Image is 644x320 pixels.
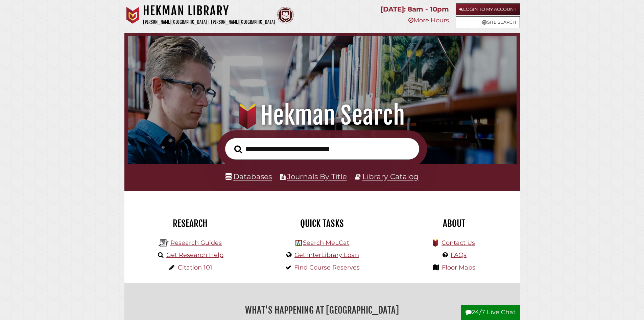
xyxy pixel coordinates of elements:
a: Research Guides [170,239,222,247]
img: Calvin University [124,7,141,24]
a: Databases [225,172,272,181]
h1: Hekman Library [143,3,275,18]
img: Hekman Library Logo [159,238,169,248]
h2: About [393,218,515,229]
a: Contact Us [442,239,475,247]
a: Get InterLibrary Loan [294,251,359,259]
a: FAQs [451,251,467,259]
a: More Hours [408,17,449,24]
a: Floor Maps [442,264,475,271]
a: Login to My Account [456,3,520,15]
h1: Hekman Search [137,101,507,130]
p: [DATE]: 8am - 10pm [381,3,449,15]
button: Search [231,143,245,155]
a: Site Search [456,16,520,28]
h2: Quick Tasks [261,218,383,229]
img: Hekman Library Logo [295,240,302,246]
a: Find Course Reserves [294,264,360,271]
i: Search [234,145,242,153]
a: Get Research Help [166,251,223,259]
a: Journals By Title [287,172,347,181]
a: Search MeLCat [303,239,349,247]
a: Library Catalog [362,172,419,181]
img: Calvin Theological Seminary [277,7,294,24]
p: [PERSON_NAME][GEOGRAPHIC_DATA] | [PERSON_NAME][GEOGRAPHIC_DATA] [143,18,275,26]
h2: Research [129,218,251,229]
a: Citation 101 [178,264,212,271]
h2: What's Happening at [GEOGRAPHIC_DATA] [129,302,515,318]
